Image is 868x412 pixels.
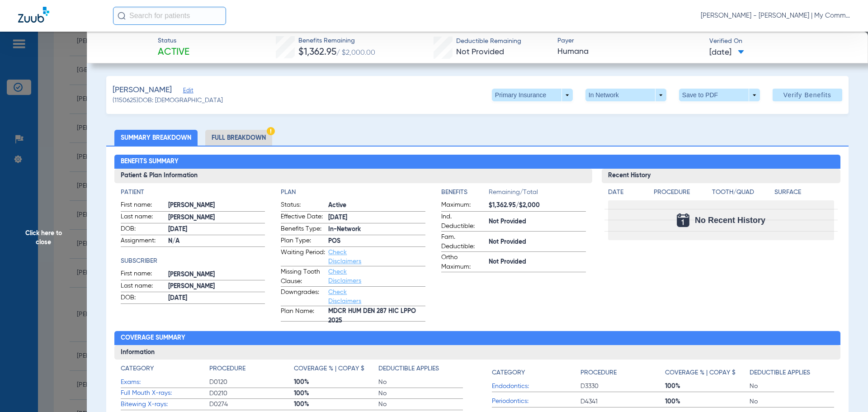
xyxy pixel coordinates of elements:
span: [PERSON_NAME] [168,282,265,291]
span: Ortho Maximum: [441,253,486,272]
span: Bitewing X-rays: [121,400,209,409]
span: MDCR HUM DEN 287 HIC LPPO 2025 [328,312,425,321]
span: Status [158,36,189,46]
div: Chat Widget [823,369,868,412]
button: Save to PDF [679,89,760,101]
span: In-Network [328,225,425,234]
app-breakdown-title: Deductible Applies [378,364,463,377]
li: Full Breakdown [205,130,272,146]
h4: Subscriber [121,256,265,266]
span: DOB: [121,293,165,304]
span: DOB: [121,224,165,235]
span: Benefits Type: [281,224,325,235]
app-breakdown-title: Plan [281,188,425,197]
span: First name: [121,200,165,211]
span: Payer [557,36,702,46]
app-breakdown-title: Procedure [654,188,709,200]
a: Check Disclaimers [328,249,361,265]
h4: Coverage % | Copay $ [294,364,364,374]
h4: Procedure [209,364,245,374]
span: Last name: [121,281,165,292]
span: Remaining/Total [489,188,586,200]
h4: Category [121,364,154,374]
a: Check Disclaimers [328,269,361,284]
img: Zuub Logo [18,7,49,23]
app-breakdown-title: Benefits [441,188,489,200]
app-breakdown-title: Procedure [580,364,665,381]
h4: Benefits [441,188,489,197]
img: Calendar [677,213,689,227]
span: Plan Type: [281,236,325,247]
button: Verify Benefits [773,89,842,101]
span: Fam. Deductible: [441,232,486,251]
span: D0210 [209,389,294,398]
span: [DATE] [709,47,744,58]
span: Endodontics: [492,382,580,391]
h2: Coverage Summary [114,331,841,346]
a: Check Disclaimers [328,289,361,304]
span: Ind. Deductible: [441,212,486,231]
span: [PERSON_NAME] - [PERSON_NAME] | My Community Dental Centers [701,11,850,20]
span: Not Provided [489,217,586,227]
app-breakdown-title: Patient [121,188,265,197]
span: [DATE] [168,294,265,303]
app-breakdown-title: Tooth/Quad [712,188,772,200]
span: (1150625) DOB: [DEMOGRAPHIC_DATA] [113,96,223,105]
h4: Coverage % | Copay $ [665,368,736,378]
span: Edit [183,87,191,96]
span: No Recent History [695,216,765,225]
app-breakdown-title: Category [492,364,580,381]
h3: Information [114,345,841,360]
span: D0274 [209,400,294,409]
span: Humana [557,46,702,57]
span: 100% [294,378,378,387]
span: No [750,397,834,406]
app-breakdown-title: Coverage % | Copay $ [665,364,750,381]
h4: Date [608,188,646,197]
h4: Category [492,368,525,378]
span: No [750,382,834,391]
h3: Recent History [602,169,841,183]
button: Primary Insurance [492,89,573,101]
span: Missing Tooth Clause: [281,267,325,286]
span: Benefits Remaining [298,36,375,46]
span: [PERSON_NAME] [113,85,172,96]
input: Search for patients [113,7,226,25]
span: Verify Benefits [783,91,831,99]
span: 100% [294,400,378,409]
img: Hazard [267,127,275,135]
span: [DATE] [168,225,265,234]
span: Not Provided [489,237,586,247]
app-breakdown-title: Category [121,364,209,377]
span: D0120 [209,378,294,387]
span: Verified On [709,37,854,46]
span: First name: [121,269,165,280]
span: Downgrades: [281,288,325,306]
span: [PERSON_NAME] [168,201,265,210]
span: Plan Name: [281,307,325,321]
span: Status: [281,200,325,211]
span: [DATE] [328,213,425,223]
span: Assignment: [121,236,165,247]
h2: Benefits Summary [114,155,841,169]
app-breakdown-title: Date [608,188,646,200]
span: Active [158,46,189,59]
h4: Tooth/Quad [712,188,772,197]
span: No [378,389,463,398]
span: Effective Date: [281,212,325,223]
app-breakdown-title: Coverage % | Copay $ [294,364,378,377]
app-breakdown-title: Deductible Applies [750,364,834,381]
button: In Network [585,89,666,101]
h3: Patient & Plan Information [114,169,592,183]
app-breakdown-title: Surface [774,188,834,200]
span: No [378,400,463,409]
app-breakdown-title: Procedure [209,364,294,377]
span: D3330 [580,382,665,391]
h4: Procedure [654,188,709,197]
span: Exams: [121,378,209,387]
span: Last name: [121,212,165,223]
h4: Deductible Applies [750,368,810,378]
img: Search Icon [118,12,126,20]
span: 100% [665,382,750,391]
